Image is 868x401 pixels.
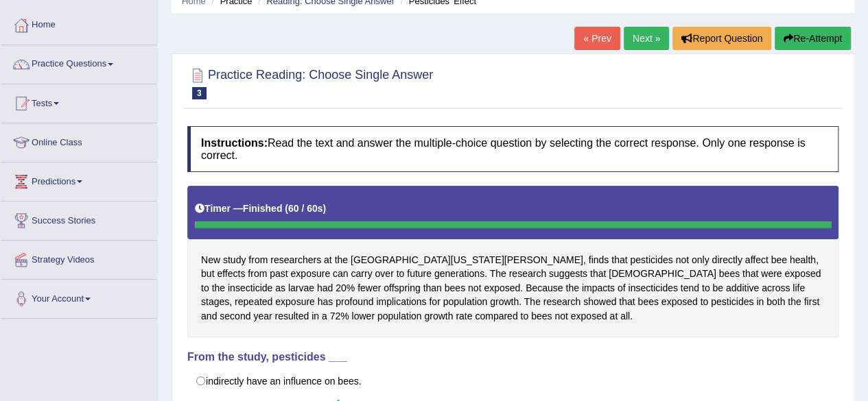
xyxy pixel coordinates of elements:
[1,202,157,236] a: Success Stories
[187,186,838,337] div: New study from researchers at the [GEOGRAPHIC_DATA][US_STATE][PERSON_NAME], finds that pesticides...
[187,351,838,363] h4: From the study, pesticides ___
[187,65,433,99] h2: Practice Reading: Choose Single Answer
[285,203,288,214] b: (
[624,27,669,50] a: Next »
[1,162,157,197] a: Predictions
[672,27,771,50] button: Report Question
[1,241,157,275] a: Strategy Videos
[1,123,157,158] a: Online Class
[323,203,327,214] b: )
[1,84,157,119] a: Tests
[192,87,207,99] span: 3
[288,203,323,214] b: 60 / 60s
[187,126,838,172] h4: Read the text and answer the multiple-choice question by selecting the correct response. Only one...
[243,203,283,214] b: Finished
[201,137,268,149] b: Instructions:
[1,6,157,40] a: Home
[574,27,620,50] a: « Prev
[775,27,851,50] button: Re-Attempt
[195,204,326,214] h5: Timer —
[1,280,157,314] a: Your Account
[1,45,157,80] a: Practice Questions
[187,369,838,393] label: indirectly have an influence on bees.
